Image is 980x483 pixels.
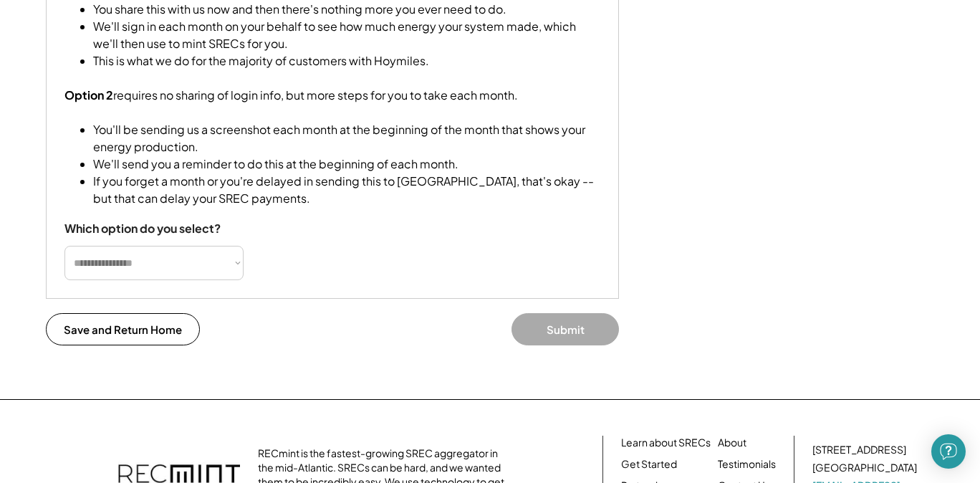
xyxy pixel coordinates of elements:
a: Testimonials [718,457,776,472]
a: Learn about SRECs [621,436,711,450]
div: [STREET_ADDRESS] [812,443,906,457]
div: [GEOGRAPHIC_DATA] [812,461,917,475]
div: Which option do you select? [64,221,221,236]
button: Submit [511,313,619,345]
strong: Option 2 [64,87,113,102]
li: We'll sign in each month on your behalf to see how much energy your system made, which we'll then... [93,18,600,52]
li: You share this with us now and then there's nothing more you ever need to do. [93,1,600,18]
div: Open Intercom Messenger [931,434,966,469]
a: About [718,436,746,450]
li: You'll be sending us a screenshot each month at the beginning of the month that shows your energy... [93,121,600,156]
li: If you forget a month or you're delayed in sending this to [GEOGRAPHIC_DATA], that's okay -- but ... [93,173,600,207]
button: Save and Return Home [46,313,200,345]
a: Get Started [621,457,677,472]
li: This is what we do for the majority of customers with Hoymiles. [93,52,600,70]
li: We'll send you a reminder to do this at the beginning of each month. [93,156,600,173]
